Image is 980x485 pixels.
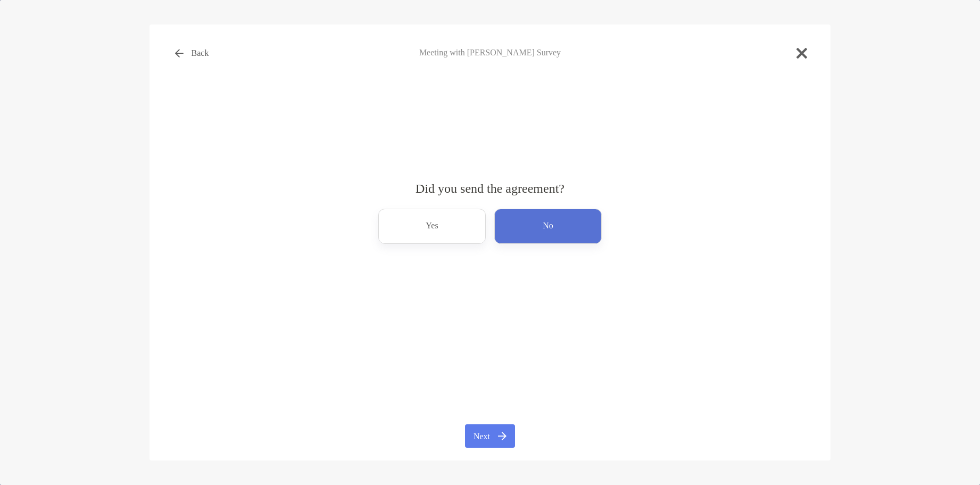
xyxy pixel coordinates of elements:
button: Next [465,424,514,448]
button: Back [167,42,217,65]
img: close modal [796,48,807,59]
h4: Meeting with [PERSON_NAME] Survey [167,48,813,57]
p: No [543,218,553,235]
img: button icon [498,432,506,440]
img: button icon [175,49,184,57]
h4: Did you send the agreement? [167,182,813,196]
p: Yes [426,218,438,235]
